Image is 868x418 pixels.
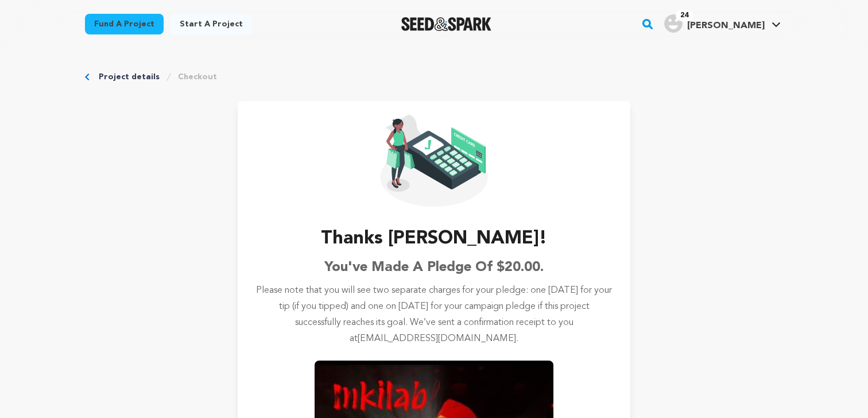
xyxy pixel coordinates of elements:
div: Caron C.'s Profile [664,14,765,33]
a: Seed&Spark Homepage [401,17,491,31]
a: Start a project [170,14,252,34]
a: Fund a project [85,14,164,34]
img: Seed&Spark Logo Dark Mode [401,17,491,31]
img: Seed&Spark Confirmation Icon [380,115,488,207]
h6: You've made a pledge of $20.00. [324,257,544,278]
a: Checkout [178,71,217,83]
img: user.png [664,14,683,33]
div: Breadcrumb [85,71,783,83]
h3: Thanks [PERSON_NAME]! [321,225,547,253]
span: [PERSON_NAME] [687,21,765,30]
span: 24 [676,10,693,21]
span: Caron C.'s Profile [662,12,783,36]
a: Project details [99,71,160,83]
p: Please note that you will see two separate charges for your pledge: one [DATE] for your tip (if y... [256,282,612,347]
a: Caron C.'s Profile [662,12,783,33]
